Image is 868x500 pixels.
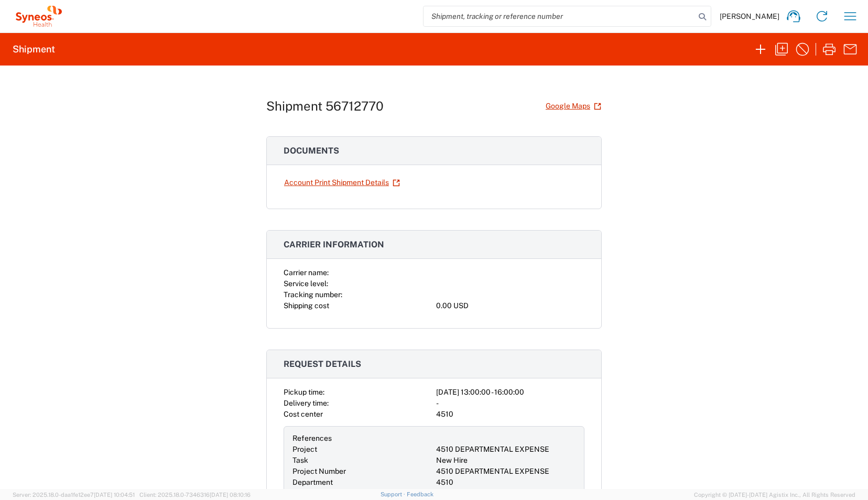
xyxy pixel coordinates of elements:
[284,268,329,277] span: Carrier name:
[284,279,328,288] span: Service level:
[436,444,576,455] div: 4510 DEPARTMENTAL EXPENSE
[266,99,384,114] h1: Shipment 56712770
[292,477,432,488] div: Department
[436,488,576,499] div: [DATE]T06:12:43.000Z
[436,466,576,477] div: 4510 DEPARTMENTAL EXPENSE
[94,492,135,498] span: [DATE] 10:04:51
[436,409,584,420] div: 4510
[436,477,576,488] div: 4510
[545,97,602,115] a: Google Maps
[720,12,779,21] span: [PERSON_NAME]
[436,455,576,466] div: New Hire
[424,6,695,26] input: Shipment, tracking or reference number
[436,387,584,398] div: [DATE] 13:00:00 - 16:00:00
[381,491,407,497] a: Support
[284,388,324,396] span: Pickup time:
[436,398,584,409] div: -
[284,301,329,310] span: Shipping cost
[13,43,55,56] h2: Shipment
[292,444,432,455] div: Project
[284,359,361,369] span: Request details
[284,173,400,192] a: Account Print Shipment Details
[284,240,384,249] span: Carrier information
[139,492,251,498] span: Client: 2025.18.0-7346316
[284,146,339,156] span: Documents
[436,300,584,311] div: 0.00 USD
[284,410,323,418] span: Cost center
[284,399,329,407] span: Delivery time:
[292,434,332,442] span: References
[407,491,433,497] a: Feedback
[284,290,342,299] span: Tracking number:
[13,492,135,498] span: Server: 2025.18.0-daa1fe12ee7
[292,455,432,466] div: Task
[292,466,432,477] div: Project Number
[292,488,432,499] div: Delivery Number
[694,490,855,499] span: Copyright © [DATE]-[DATE] Agistix Inc., All Rights Reserved
[210,492,251,498] span: [DATE] 08:10:16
